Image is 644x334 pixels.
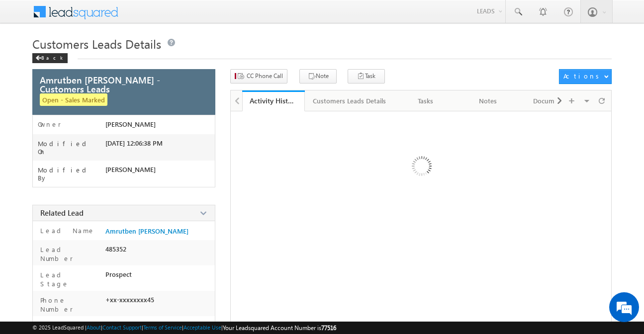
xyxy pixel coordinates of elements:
[520,90,582,111] a: Documents
[40,208,84,218] span: Related Lead
[38,226,95,235] label: Lead Name
[40,76,188,93] span: Amrutben [PERSON_NAME] - Customers Leads
[87,324,101,331] a: About
[105,296,154,304] span: +xx-xxxxxxxx45
[299,69,337,83] button: Note
[395,90,458,111] a: Tasks
[305,90,395,111] a: Customers Leads Details
[321,324,336,332] span: 77516
[38,270,101,288] label: Lead Stage
[184,324,221,331] a: Acceptable Use
[32,36,161,52] span: Customers Leads Details
[348,69,385,83] button: Task
[313,95,386,107] div: Customers Leads Details
[457,90,520,111] a: Notes
[38,245,101,263] label: Lead Number
[38,296,101,314] label: Phone Number
[369,116,472,219] img: Loading ...
[528,95,573,107] div: Documents
[143,324,182,331] a: Terms of Service
[403,95,449,107] div: Tasks
[105,227,188,235] a: Amrutben [PERSON_NAME]
[38,140,106,156] label: Modified On
[105,270,132,278] span: Prospect
[40,93,107,106] span: Open - Sales Marked
[563,72,603,81] div: Actions
[105,139,163,147] span: [DATE] 12:06:38 PM
[32,323,336,333] span: © 2025 LeadSquared | | | | |
[105,245,126,253] span: 485352
[105,166,156,173] span: [PERSON_NAME]
[32,53,68,63] div: Back
[102,324,142,331] a: Contact Support
[465,95,511,107] div: Notes
[223,324,336,332] span: Your Leadsquared Account Number is
[242,90,305,111] a: Activity History
[105,120,156,128] span: [PERSON_NAME]
[247,72,283,81] span: CC Phone Call
[559,69,612,84] button: Actions
[38,166,106,182] label: Modified By
[38,120,61,128] label: Owner
[230,69,287,83] button: CC Phone Call
[250,96,297,105] div: Activity History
